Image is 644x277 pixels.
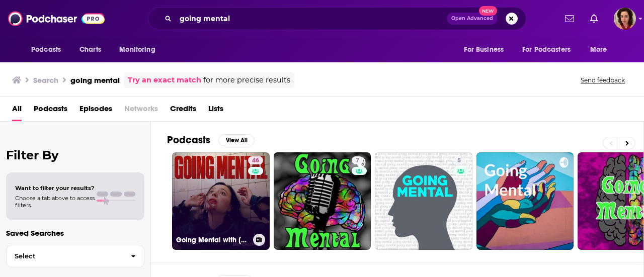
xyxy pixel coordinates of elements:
span: Monitoring [119,43,155,57]
span: 46 [252,156,259,166]
a: Show notifications dropdown [586,10,602,27]
span: Want to filter your results? [15,184,95,192]
button: Open AdvancedNew [447,13,498,25]
a: Try an exact match [128,74,201,86]
button: open menu [457,40,516,59]
a: Show notifications dropdown [561,10,578,27]
h2: Filter By [6,148,144,162]
span: New [479,6,497,16]
img: User Profile [614,8,636,30]
input: Search podcasts, credits, & more... [176,11,447,27]
a: Episodes [79,101,112,121]
button: View All [218,134,255,146]
img: Podchaser - Follow, Share and Rate Podcasts [8,9,105,28]
span: More [590,43,607,57]
a: 7 [274,152,371,250]
h2: Podcasts [167,134,210,146]
span: For Business [464,43,504,57]
a: 7 [352,156,363,164]
span: Networks [124,101,158,121]
a: 5 [375,152,472,250]
a: Lists [208,101,223,121]
span: for more precise results [203,74,290,86]
p: Saved Searches [6,228,144,238]
button: open menu [516,40,585,59]
div: Search podcasts, credits, & more... [148,7,526,30]
h3: Going Mental with [PERSON_NAME] [176,236,249,244]
span: Logged in as hdrucker [614,8,636,30]
span: 7 [356,156,359,166]
span: Charts [79,43,101,57]
a: Credits [170,101,196,121]
span: For Podcasters [522,43,571,57]
a: Charts [73,40,107,59]
span: Choose a tab above to access filters. [15,195,95,209]
h3: Search [33,75,58,85]
button: open menu [112,40,168,59]
a: 5 [453,156,465,164]
span: Select [7,253,123,259]
h3: going mental [70,75,120,85]
button: open menu [24,40,74,59]
a: All [12,101,22,121]
span: 5 [457,156,461,166]
a: 46Going Mental with [PERSON_NAME] [172,152,270,250]
a: Podcasts [34,101,67,121]
span: Podcasts [31,43,61,57]
span: Open Advanced [451,16,493,21]
button: open menu [583,40,620,59]
a: PodcastsView All [167,134,255,146]
button: Show profile menu [614,8,636,30]
a: 46 [248,156,263,164]
button: Select [6,245,144,267]
button: Send feedback [578,76,628,84]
